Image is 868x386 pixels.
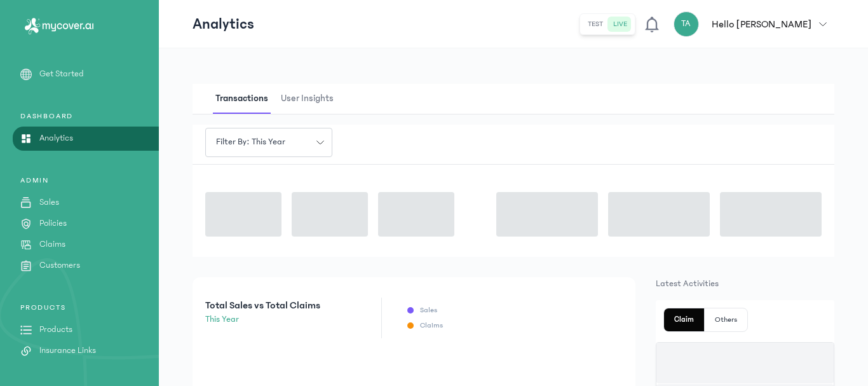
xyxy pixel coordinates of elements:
p: Products [39,323,72,336]
p: Total Sales vs Total Claims [205,298,320,313]
button: Transactions [213,84,278,114]
span: Filter by: this year [208,135,293,149]
button: test [583,17,608,32]
p: Analytics [39,132,73,145]
p: Claims [420,321,443,331]
p: Analytics [193,14,254,34]
p: Insurance Links [39,344,96,357]
span: Transactions [213,84,271,114]
p: Sales [420,305,437,315]
p: Latest Activities [656,277,834,290]
button: Claim [664,308,705,331]
p: Hello [PERSON_NAME] [712,17,811,32]
p: Claims [39,238,65,251]
p: Sales [39,196,59,209]
p: this year [205,313,320,326]
button: TAHello [PERSON_NAME] [674,11,834,37]
button: Others [705,308,747,331]
button: Filter by: this year [205,128,332,157]
span: User Insights [278,84,336,114]
p: Policies [39,217,67,230]
p: Customers [39,259,80,272]
button: User Insights [278,84,344,114]
p: Get Started [39,67,84,81]
div: TA [674,11,699,37]
button: live [608,17,632,32]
